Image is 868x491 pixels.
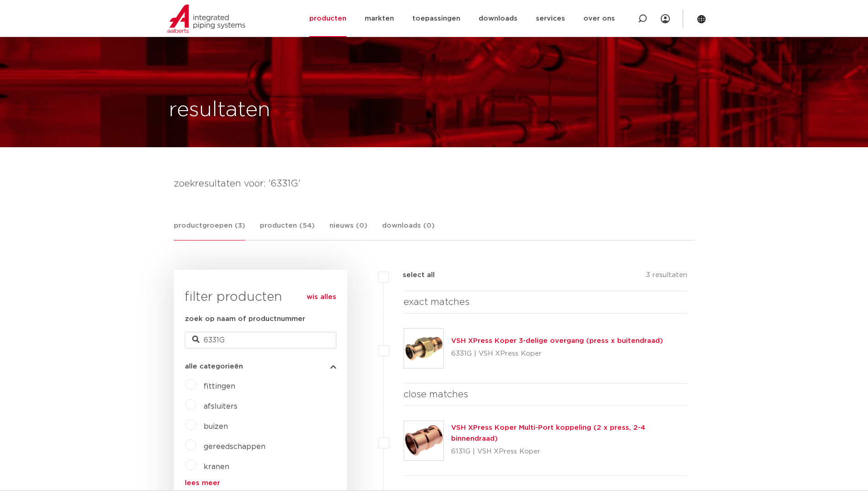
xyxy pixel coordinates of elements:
[185,332,336,348] input: zoeken
[404,329,443,368] img: Thumbnail for VSH XPress Koper 3-delige overgang (press x buitendraad)
[404,421,443,460] img: Thumbnail for VSH XPress Koper Multi-Port koppeling (2 x press, 2-4 binnendraad)
[204,383,235,390] a: fittingen
[260,220,315,240] a: producten (54)
[204,403,237,410] a: afsluiters
[204,463,229,470] a: kranen
[169,96,270,125] h1: resultaten
[404,387,688,402] h4: close matches
[307,292,336,303] a: wis alles
[389,270,435,281] label: select all
[404,295,688,310] h4: exact matches
[204,443,265,450] a: gereedschappen
[185,480,336,486] a: lees meer
[174,220,245,240] a: productgroepen (3)
[451,347,663,361] p: 6331G | VSH XPress Koper
[185,314,305,325] label: zoek op naam of productnummer
[451,424,645,442] a: VSH XPress Koper Multi-Port koppeling (2 x press, 2-4 binnendraad)
[329,220,367,240] a: nieuws (0)
[204,423,228,430] a: buizen
[451,444,688,459] p: 6131G | VSH XPress Koper
[185,288,336,306] h3: filter producten
[185,363,243,370] span: alle categorieën
[382,220,435,240] a: downloads (0)
[174,176,695,191] h4: zoekresultaten voor: '6331G'
[646,270,687,284] p: 3 resultaten
[185,363,336,370] button: alle categorieën
[451,337,663,344] a: VSH XPress Koper 3-delige overgang (press x buitendraad)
